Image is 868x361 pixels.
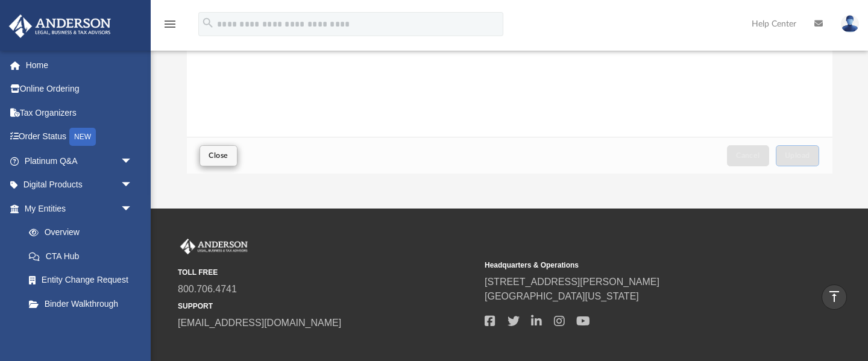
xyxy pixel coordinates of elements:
[121,149,145,174] span: arrow_drop_down
[8,53,151,77] a: Home
[17,292,151,316] a: Binder Walkthrough
[209,152,228,159] span: Close
[17,221,151,245] a: Overview
[178,267,476,278] small: TOLL FREE
[776,145,819,166] button: Upload
[485,291,639,301] a: [GEOGRAPHIC_DATA][US_STATE]
[121,196,145,221] span: arrow_drop_down
[827,289,841,304] i: vertical_align_top
[178,301,476,312] small: SUPPORT
[8,77,151,101] a: Online Ordering
[178,318,341,328] a: [EMAIL_ADDRESS][DOMAIN_NAME]
[8,196,151,221] a: My Entitiesarrow_drop_down
[5,14,115,38] img: Anderson Advisors Platinum Portal
[201,16,215,30] i: search
[785,152,810,159] span: Upload
[163,23,177,31] a: menu
[17,268,151,292] a: Entity Change Request
[17,244,151,268] a: CTA Hub
[200,145,237,166] button: Close
[69,128,96,146] div: NEW
[485,277,659,287] a: [STREET_ADDRESS][PERSON_NAME]
[17,316,145,340] a: My Blueprint
[8,125,151,149] a: Order StatusNEW
[163,17,177,31] i: menu
[727,145,769,166] button: Cancel
[822,284,847,310] a: vertical_align_top
[178,284,237,294] a: 800.706.4741
[485,260,783,271] small: Headquarters & Operations
[121,173,145,198] span: arrow_drop_down
[841,15,859,33] img: User Pic
[178,239,250,254] img: Anderson Advisors Platinum Portal
[8,149,151,173] a: Platinum Q&Aarrow_drop_down
[736,152,760,159] span: Cancel
[8,101,151,125] a: Tax Organizers
[8,173,151,197] a: Digital Productsarrow_drop_down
